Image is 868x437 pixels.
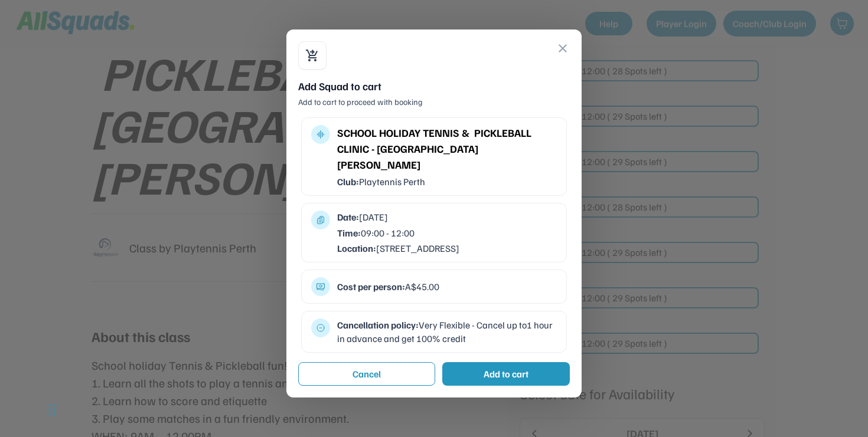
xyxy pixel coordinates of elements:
[337,211,359,223] strong: Date:
[484,367,528,381] div: Add to cart
[556,41,570,55] button: close
[337,280,557,293] div: A$45.00
[337,319,419,331] strong: Cancellation policy:
[337,211,557,224] div: [DATE]
[337,175,557,188] div: Playtennis Perth
[316,130,325,139] button: multitrack_audio
[337,242,557,255] div: [STREET_ADDRESS]
[337,125,557,173] div: SCHOOL HOLIDAY TENNIS & PICKLEBALL CLINIC - [GEOGRAPHIC_DATA][PERSON_NAME]
[298,79,570,94] div: Add Squad to cart
[298,362,435,386] button: Cancel
[337,281,405,293] strong: Cost per person:
[298,96,570,108] div: Add to cart to proceed with booking
[305,48,319,63] button: shopping_cart_checkout
[337,227,361,239] strong: Time:
[337,242,376,254] strong: Location:
[337,226,557,239] div: 09:00 - 12:00
[337,318,557,345] div: Very Flexible - Cancel up to1 hour in advance and get 100% credit
[337,176,359,188] strong: Club:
